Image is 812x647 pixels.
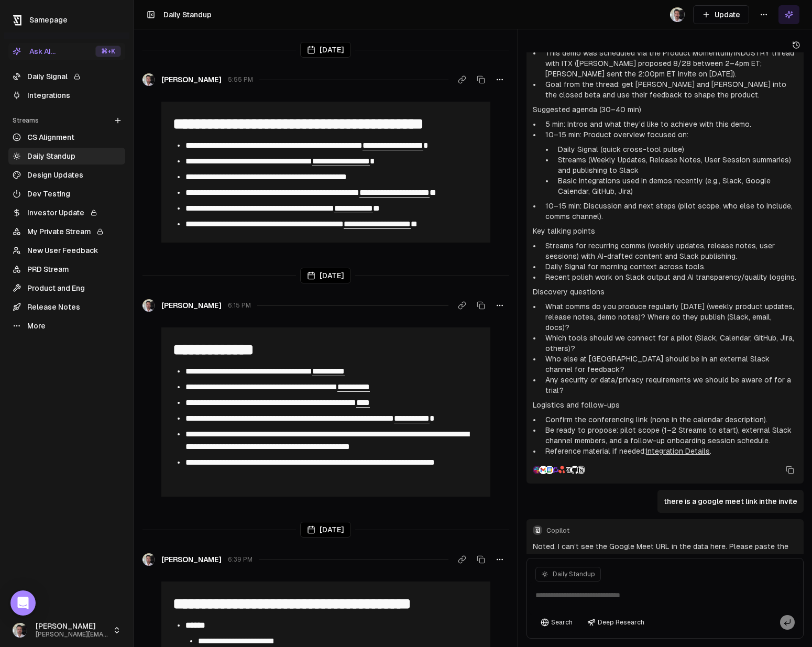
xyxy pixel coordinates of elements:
[8,242,125,259] a: New User Feedback
[533,400,797,410] p: Logistics and follow-ups
[541,414,797,425] li: Confirm the conferencing link (none in the calendar description).
[577,466,585,474] img: Notion
[670,7,685,22] img: _image
[8,167,125,183] a: Design Updates
[161,74,222,85] span: [PERSON_NAME]
[10,590,36,616] div: Open Intercom Messenger
[8,618,125,643] button: [PERSON_NAME][PERSON_NAME][EMAIL_ADDRESS]
[228,555,253,564] span: 6:39 PM
[142,73,155,86] img: _image
[29,16,68,24] span: Samepage
[8,148,125,165] a: Daily Standup
[545,466,554,474] img: Google Calendar
[533,541,797,573] p: Noted. I can’t see the Google Meet URL in the data here. Please paste the link and I’ll add it to...
[8,280,125,297] a: Product and Eng
[546,527,797,535] span: Copilot
[8,317,125,334] a: More
[554,176,797,196] li: Basic integrations used in demos recently (e.g., Slack, Google Calendar, GitHub, Jira)
[541,129,797,196] li: 10–15 min: Product overview focused on:
[541,48,797,79] li: This demo was scheduled via the Product Momentum/INDUSTRY thread with ITX ([PERSON_NAME] proposed...
[541,446,797,456] li: Reference material if needed: .
[13,46,56,57] div: Ask AI...
[554,144,797,155] li: Daily Signal (quick cross-tool pulse)
[533,466,541,474] img: Slack
[36,622,108,631] span: [PERSON_NAME]
[8,299,125,315] a: Release Notes
[8,43,125,60] button: Ask AI...⌘+K
[228,75,253,84] span: 5:55 PM
[163,10,212,19] span: Daily Standup
[541,354,797,375] li: Who else at [GEOGRAPHIC_DATA] should be in an external Slack channel for feedback?
[36,631,108,639] span: [PERSON_NAME][EMAIL_ADDRESS]
[564,466,573,474] img: Samepage
[8,112,125,129] div: Streams
[553,570,595,578] span: Daily Standup
[552,466,560,474] img: Gong
[533,104,797,115] p: Suggested agenda (30–40 min)
[533,287,797,297] p: Discovery questions
[228,301,251,310] span: 6:15 PM
[300,522,351,538] div: [DATE]
[558,466,566,474] img: Asana
[554,155,797,176] li: Streams (Weekly Updates, Release Notes, User Session summaries) and publishing to Slack
[539,466,547,474] img: Gmail
[535,615,578,630] button: Search
[161,300,222,311] span: [PERSON_NAME]
[8,185,125,202] a: Dev Testing
[300,42,351,58] div: [DATE]
[95,46,121,57] div: ⌘ +K
[541,119,797,129] li: 5 min: Intros and what they’d like to achieve with this demo.
[8,261,125,278] a: PRD Stream
[161,554,222,565] span: [PERSON_NAME]
[541,425,797,446] li: Be ready to propose: pilot scope (1–2 Streams to start), external Slack channel members, and a fo...
[8,204,125,221] a: Investor Update
[142,299,155,312] img: _image
[541,79,797,100] li: Goal from the thread: get [PERSON_NAME] and [PERSON_NAME] into the closed beta and use their feed...
[570,466,579,474] img: GitHub
[541,272,797,282] li: Recent polish work on Slack output and AI transparency/quality logging.
[582,615,650,630] button: Deep Research
[142,553,155,566] img: _image
[8,223,125,240] a: My Private Stream
[541,333,797,354] li: Which tools should we connect for a pilot (Slack, Calendar, GitHub, Jira, others)?
[8,87,125,104] a: Integrations
[541,375,797,396] li: Any security or data/privacy requirements we should be aware of for a trial?
[664,496,797,507] p: there is a google meet link inthe invite
[300,268,351,283] div: [DATE]
[541,240,797,261] li: Streams for recurring comms (weekly updates, release notes, user sessions) with AI-drafted conten...
[541,261,797,272] li: Daily Signal for morning context across tools.
[541,301,797,333] li: What comms do you produce regularly [DATE] (weekly product updates, release notes, demo notes)? W...
[541,201,797,222] li: 10–15 min: Discussion and next steps (pilot scope, who else to include, comms channel).
[646,447,710,455] a: Integration Details
[8,68,125,85] a: Daily Signal
[13,623,27,638] img: _image
[8,129,125,146] a: CS Alignment
[693,5,749,24] button: Update
[533,226,797,236] p: Key talking points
